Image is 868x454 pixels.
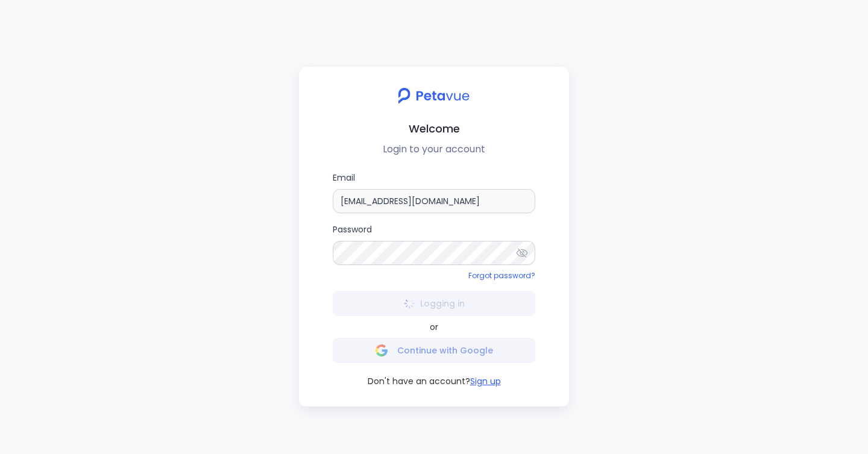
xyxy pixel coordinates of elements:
[368,375,470,387] span: Don't have an account?
[470,375,501,387] button: Sign up
[430,321,438,333] span: or
[309,142,559,157] p: Login to your account
[333,223,535,265] label: Password
[333,189,535,213] input: Email
[333,241,535,265] input: Password
[309,120,559,137] h2: Welcome
[390,81,477,110] img: petavue logo
[468,270,535,281] a: Forgot password?
[333,171,535,213] label: Email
